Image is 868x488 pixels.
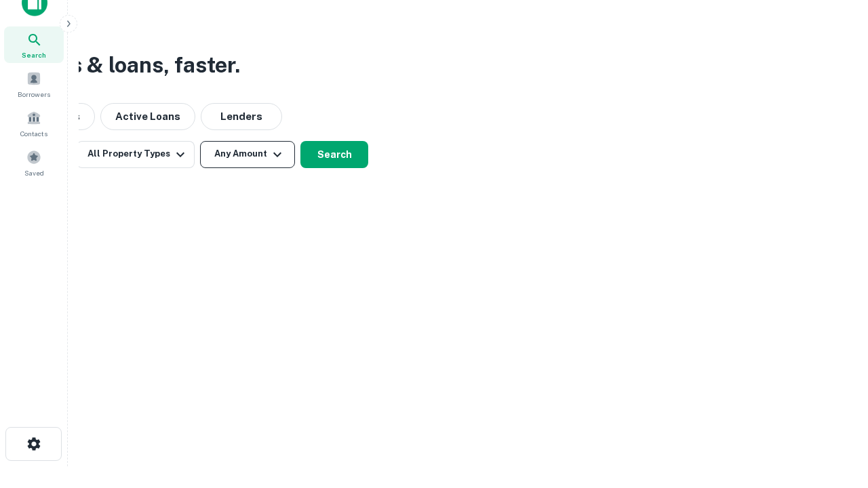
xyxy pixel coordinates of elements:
[20,128,47,139] span: Contacts
[300,141,368,168] button: Search
[201,103,282,130] button: Lenders
[4,66,64,102] a: Borrowers
[100,103,195,130] button: Active Loans
[4,105,64,142] a: Contacts
[4,26,64,63] a: Search
[18,89,50,100] span: Borrowers
[200,141,295,168] button: Any Amount
[24,167,44,178] span: Saved
[800,380,868,445] iframe: Chat Widget
[77,141,195,168] button: All Property Types
[22,49,46,60] span: Search
[4,144,64,181] a: Saved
